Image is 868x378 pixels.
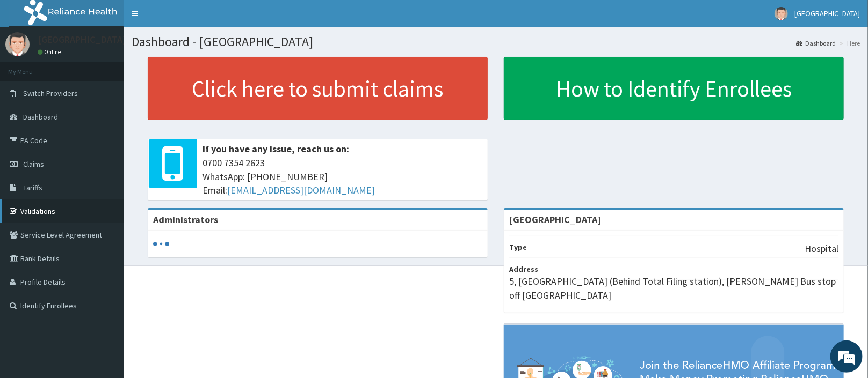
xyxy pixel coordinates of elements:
[5,32,30,56] img: User Image
[38,48,63,56] a: Online
[153,213,218,226] b: Administrators
[509,275,838,302] p: 5, [GEOGRAPHIC_DATA] (Behind Total Filing station), [PERSON_NAME] Bus stop off [GEOGRAPHIC_DATA]
[509,242,527,252] b: Type
[796,39,836,48] a: Dashboard
[23,183,42,192] span: Tariffs
[504,57,844,120] a: How to Identify Enrollees
[202,143,349,155] b: If you have any issue, reach us on:
[775,7,788,20] img: User Image
[202,156,482,197] span: 0700 7354 2623 WhatsApp: [PHONE_NUMBER] Email:
[23,112,58,122] span: Dashboard
[153,236,169,252] svg: audio-loading
[509,264,538,274] b: Address
[148,57,488,120] a: Click here to submit claims
[38,35,126,45] p: [GEOGRAPHIC_DATA]
[227,184,375,196] a: [EMAIL_ADDRESS][DOMAIN_NAME]
[794,9,860,18] span: [GEOGRAPHIC_DATA]
[805,242,838,256] p: Hospital
[837,39,860,48] li: Here
[132,35,860,49] h1: Dashboard - [GEOGRAPHIC_DATA]
[509,213,601,226] strong: [GEOGRAPHIC_DATA]
[23,88,78,98] span: Switch Providers
[23,159,44,169] span: Claims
